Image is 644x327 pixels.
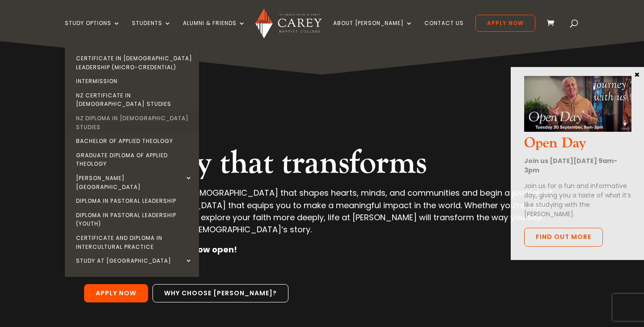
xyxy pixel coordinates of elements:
[67,111,201,134] a: NZ Diploma in [DEMOGRAPHIC_DATA] Studies
[67,148,201,171] a: Graduate Diploma of Applied Theology
[67,88,201,111] a: NZ Certificate in [DEMOGRAPHIC_DATA] Studies
[67,134,201,148] a: Bachelor of Applied Theology
[84,187,560,243] p: We invite you to discover [DEMOGRAPHIC_DATA] that shapes hearts, minds, and communities and begin...
[67,231,201,254] a: Certificate and Diploma in Intercultural Practice
[67,254,201,268] a: Study at [GEOGRAPHIC_DATA]
[475,15,535,32] a: Apply Now
[84,144,560,187] h2: Theology that transforms
[67,194,201,208] a: Diploma in Pastoral Leadership
[67,74,201,88] a: Intermission
[84,284,148,303] a: Apply Now
[524,135,631,156] h3: Open Day
[65,20,120,41] a: Study Options
[255,8,321,38] img: Carey Baptist College
[67,171,201,194] a: [PERSON_NAME][GEOGRAPHIC_DATA]
[67,208,201,231] a: Diploma in Pastoral Leadership (Youth)
[524,124,631,134] a: Open Day Oct 2025
[424,20,464,41] a: Contact Us
[524,181,631,219] p: Join us for a fun and informative day, giving you a taste of what it’s like studying with the [PE...
[153,284,288,303] a: Why choose [PERSON_NAME]?
[183,20,246,41] a: Alumni & Friends
[132,20,171,41] a: Students
[67,51,201,74] a: Certificate in [DEMOGRAPHIC_DATA] Leadership (Micro-credential)
[333,20,413,41] a: About [PERSON_NAME]
[524,76,631,132] img: Open Day Oct 2025
[633,70,642,78] button: Close
[524,156,617,175] strong: Join us [DATE][DATE] 9am-3pm
[524,228,603,247] a: Find out more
